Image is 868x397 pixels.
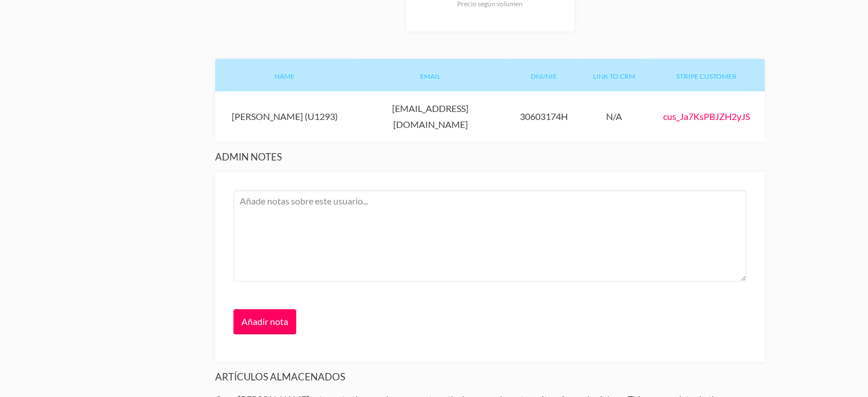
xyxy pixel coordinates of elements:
[648,59,765,91] div: Stripe customer
[215,151,765,163] h3: Admin notes
[215,91,354,142] div: [PERSON_NAME] (U1293)
[233,309,296,334] input: Añadir nota
[580,59,648,91] div: Link to CRM
[215,371,765,383] h3: Artículos almacenados
[507,91,580,142] div: 30603174H
[354,59,507,91] div: Email
[354,91,507,142] div: [EMAIL_ADDRESS][DOMAIN_NAME]
[580,91,648,142] div: N/A
[663,111,750,122] a: cus_Ja7KsPBJZH2yJS
[507,59,580,91] div: DNI/NIE
[215,59,354,91] div: Name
